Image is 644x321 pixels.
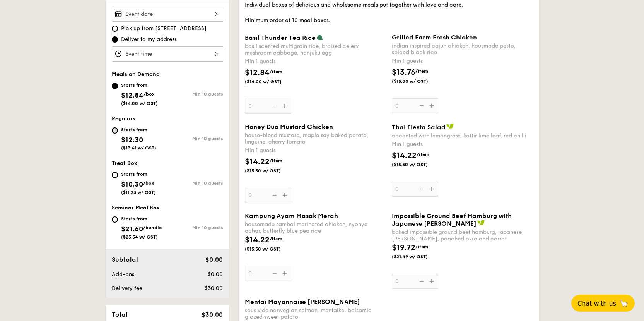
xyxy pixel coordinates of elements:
[392,68,415,77] span: $13.76
[392,254,444,260] span: ($21.49 w/ GST)
[208,271,223,278] span: $0.00
[245,298,360,306] span: Mentai Mayonnaise [PERSON_NAME]
[392,243,415,252] span: $19.72
[121,145,156,151] span: ($13.41 w/ GST)
[392,141,533,148] div: Min 1 guests
[121,91,143,100] span: $12.84
[270,236,282,242] span: /item
[245,235,270,245] span: $14.22
[112,160,137,167] span: Treat Box
[112,216,118,223] input: Starts from$21.60/bundle($23.54 w/ GST)Min 10 guests
[446,123,454,130] img: icon-vegan.f8ff3823.svg
[202,311,223,318] span: $30.00
[392,78,444,84] span: ($15.00 w/ GST)
[112,285,142,292] span: Delivery fee
[112,7,223,22] input: Event date
[112,204,160,211] span: Seminar Meal Box
[270,158,282,163] span: /item
[205,256,223,263] span: $0.00
[167,180,223,186] div: Min 10 guests
[112,46,223,62] input: Event time
[167,136,223,141] div: Min 10 guests
[245,168,297,174] span: ($15.50 w/ GST)
[245,34,316,41] span: Basil Thunder Tea Rice
[112,26,118,32] input: Pick up from [STREET_ADDRESS]
[205,285,223,292] span: $30.00
[112,127,118,134] input: Starts from$12.30($13.41 w/ GST)Min 10 guests
[392,161,444,168] span: ($15.50 w/ GST)
[392,34,477,41] span: Grilled Farm Fresh Chicken
[121,101,158,106] span: ($14.00 w/ GST)
[112,172,118,178] input: Starts from$10.30/box($11.23 w/ GST)Min 10 guests
[245,157,270,167] span: $14.22
[571,295,635,312] button: Chat with us🦙
[415,69,428,74] span: /item
[245,221,386,234] div: housemade sambal marinated chicken, nyonya achar, butterfly blue pea rice
[392,43,533,56] div: indian inspired cajun chicken, housmade pesto, spiced black rice
[245,246,297,252] span: ($15.50 w/ GST)
[112,36,118,43] input: Deliver to my address
[392,151,417,160] span: $14.22
[121,171,156,177] div: Starts from
[245,68,270,77] span: $12.84
[245,147,386,154] div: Min 1 guests
[112,311,128,318] span: Total
[143,180,154,186] span: /box
[121,216,162,222] div: Starts from
[121,225,143,233] span: $21.60
[143,225,162,230] span: /bundle
[121,136,143,144] span: $12.30
[619,299,629,308] span: 🦙
[392,132,533,139] div: accented with lemongrass, kaffir lime leaf, red chilli
[121,234,158,240] span: ($23.54 w/ GST)
[167,225,223,230] div: Min 10 guests
[112,83,118,89] input: Starts from$12.84/box($14.00 w/ GST)Min 10 guests
[316,34,323,41] img: icon-vegetarian.fe4039eb.svg
[245,58,386,65] div: Min 1 guests
[121,25,207,33] span: Pick up from [STREET_ADDRESS]
[245,132,386,145] div: house-blend mustard, maple soy baked potato, linguine, cherry tomato
[392,229,533,242] div: baked impossible ground beef hamburg, japanese [PERSON_NAME], poached okra and carrot
[167,91,223,97] div: Min 10 guests
[245,307,386,320] div: sous vide norwegian salmon, mentaiko, balsamic glazed sweet potato
[112,256,138,263] span: Subtotal
[121,180,143,189] span: $10.30
[417,152,429,157] span: /item
[121,36,177,43] span: Deliver to my address
[112,271,134,278] span: Add-ons
[112,71,160,77] span: Meals on Demand
[121,127,156,133] div: Starts from
[245,43,386,56] div: basil scented multigrain rice, braised celery mushroom cabbage, hanjuku egg
[245,79,297,85] span: ($14.00 w/ GST)
[270,69,282,74] span: /item
[477,220,485,227] img: icon-vegan.f8ff3823.svg
[577,300,616,307] span: Chat with us
[392,57,533,65] div: Min 1 guests
[392,124,446,131] span: Thai Fiesta Salad
[121,190,156,195] span: ($11.23 w/ GST)
[245,212,338,220] span: Kampung Ayam Masak Merah
[121,82,158,88] div: Starts from
[392,212,512,227] span: Impossible Ground Beef Hamburg with Japanese [PERSON_NAME]
[245,1,533,24] div: Individual boxes of delicious and wholesome meals put together with love and care. Minimum order ...
[143,91,155,97] span: /box
[112,115,135,122] span: Regulars
[245,123,333,130] span: Honey Duo Mustard Chicken
[415,244,428,249] span: /item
